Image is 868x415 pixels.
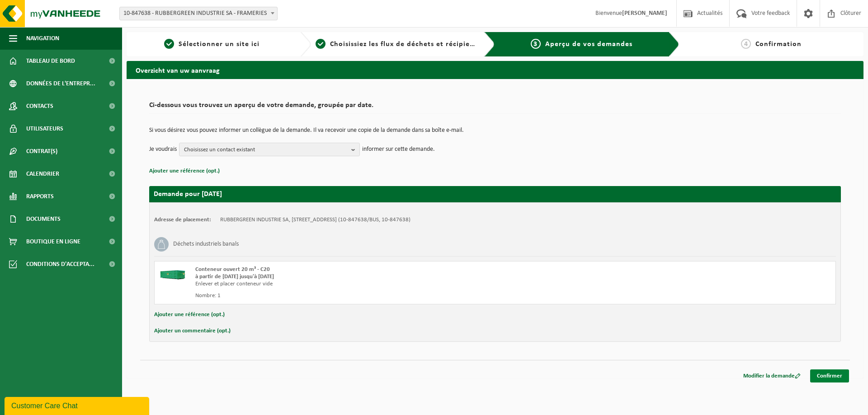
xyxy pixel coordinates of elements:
span: 10-847638 - RUBBERGREEN INDUSTRIE SA - FRAMERIES [120,7,277,20]
span: Contacts [26,95,53,117]
span: Conditions d'accepta... [26,253,94,275]
span: Données de l'entrepr... [26,72,95,95]
p: Je voudrais [149,143,177,156]
div: Enlever et placer conteneur vide [195,280,531,288]
a: Confirmer [810,369,849,382]
span: 10-847638 - RUBBERGREEN INDUSTRIE SA - FRAMERIES [119,7,278,20]
a: 2Choisissiez les flux de déchets et récipients [316,39,477,50]
button: Choisissez un contact existant [179,143,360,156]
span: 1 [164,39,174,49]
h2: Overzicht van uw aanvraag [127,61,863,79]
a: 1Sélectionner un site ici [131,39,293,50]
span: Aperçu de vos demandes [545,41,632,48]
span: 2 [316,39,325,49]
img: HK-XC-20-GN-00.png [159,266,186,280]
p: Si vous désirez vous pouvez informer un collègue de la demande. Il va recevoir une copie de la de... [149,127,841,134]
span: Tableau de bord [26,50,75,72]
iframe: chat widget [5,395,151,415]
button: Ajouter un commentaire (opt.) [154,325,231,337]
p: informer sur cette demande. [362,143,435,156]
a: Modifier la demande [736,369,807,382]
button: Ajouter une référence (opt.) [154,309,225,321]
span: Contrat(s) [26,140,57,163]
span: Rapports [26,185,54,208]
span: Navigation [26,27,59,50]
div: Nombre: 1 [195,292,531,299]
span: Calendrier [26,163,59,185]
td: RUBBERGREEN INDUSTRIE SA, [STREET_ADDRESS] (10-847638/BUS, 10-847638) [220,216,410,224]
span: 3 [531,39,541,49]
strong: à partir de [DATE] jusqu'à [DATE] [195,274,274,280]
span: Choisissiez les flux de déchets et récipients [330,41,481,48]
strong: Adresse de placement: [154,217,211,223]
span: Choisissez un contact existant [184,143,348,157]
span: Documents [26,208,61,230]
h2: Ci-dessous vous trouvez un aperçu de votre demande, groupée par date. [149,102,841,114]
span: 4 [741,39,751,49]
strong: Demande pour [DATE] [154,191,222,198]
span: Sélectionner un site ici [179,41,259,48]
span: Conteneur ouvert 20 m³ - C20 [195,266,270,272]
span: Utilisateurs [26,117,63,140]
button: Ajouter une référence (opt.) [149,165,220,177]
span: Boutique en ligne [26,230,80,253]
strong: [PERSON_NAME] [622,10,667,17]
h3: Déchets industriels banals [173,237,239,252]
span: Confirmation [755,41,802,48]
